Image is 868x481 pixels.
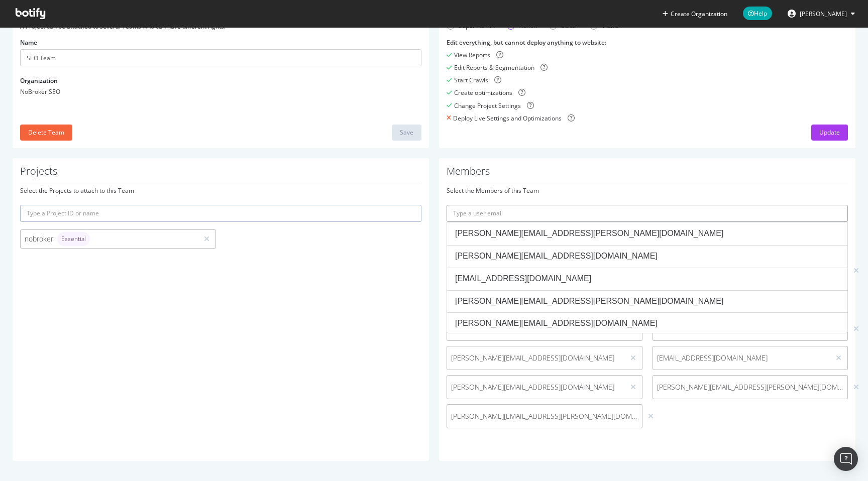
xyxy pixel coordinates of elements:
[20,186,421,195] div: Select the Projects to attach to this Team
[800,10,847,18] span: Bharat Lohakare
[20,38,37,47] label: Name
[451,411,638,421] span: [PERSON_NAME][EMAIL_ADDRESS][PERSON_NAME][DOMAIN_NAME]
[28,128,64,137] div: Delete Team
[454,101,521,110] div: Change Project Settings
[662,9,728,19] button: Create Organization
[451,382,620,392] span: [PERSON_NAME][EMAIL_ADDRESS][DOMAIN_NAME]
[455,296,839,307] div: [PERSON_NAME][EMAIL_ADDRESS][PERSON_NAME][DOMAIN_NAME]
[455,228,839,239] div: [PERSON_NAME][EMAIL_ADDRESS][PERSON_NAME][DOMAIN_NAME]
[811,125,848,141] button: Update
[454,88,512,97] div: Create optimizations
[454,51,490,59] div: View Reports
[57,232,90,246] div: brand label
[400,128,413,137] div: Save
[447,38,848,47] div: Edit everything, but cannot deploy anything to website :
[819,128,840,137] div: Update
[20,87,421,96] div: NoBroker SEO
[20,166,421,181] h1: Projects
[455,251,839,262] div: [PERSON_NAME][EMAIL_ADDRESS][DOMAIN_NAME]
[834,447,858,471] div: Open Intercom Messenger
[392,125,421,141] button: Save
[447,166,848,181] h1: Members
[453,114,562,123] div: Deploy Live Settings and Optimizations
[657,353,826,363] span: [EMAIL_ADDRESS][DOMAIN_NAME]
[780,6,863,22] button: [PERSON_NAME]
[25,232,194,246] div: nobroker
[20,49,421,66] input: Name
[447,186,848,195] div: Select the Members of this Team
[657,382,844,392] span: [PERSON_NAME][EMAIL_ADDRESS][PERSON_NAME][DOMAIN_NAME]
[743,7,772,20] span: Help
[61,236,86,242] span: Essential
[455,318,839,329] div: [PERSON_NAME][EMAIL_ADDRESS][DOMAIN_NAME]
[447,205,848,222] input: Type a user email
[20,205,421,222] input: Type a Project ID or name
[20,76,58,85] label: Organization
[455,273,839,285] div: [EMAIL_ADDRESS][DOMAIN_NAME]
[451,353,620,363] span: [PERSON_NAME][EMAIL_ADDRESS][DOMAIN_NAME]
[454,63,534,72] div: Edit Reports & Segmentation
[454,76,488,84] div: Start Crawls
[20,125,72,141] button: Delete Team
